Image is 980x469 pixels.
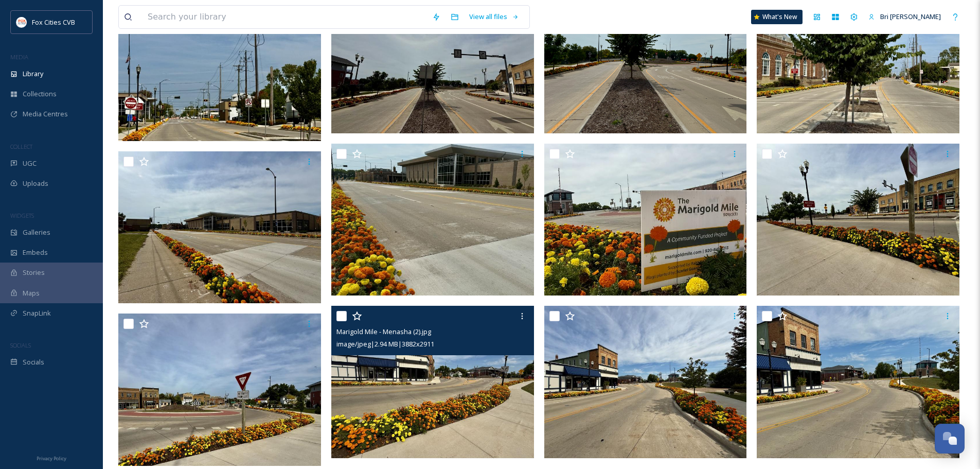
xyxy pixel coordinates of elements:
[464,7,524,27] a: View all files
[23,109,68,119] span: Media Centres
[336,327,431,336] span: Marigold Mile - Menasha (2).jpg
[23,308,51,318] span: SnapLink
[10,143,32,150] span: COLLECT
[37,451,66,464] a: Privacy Policy
[23,248,48,257] span: Embeds
[37,455,66,462] span: Privacy Policy
[757,306,959,458] img: Marigold Mile - Menasha.jpg
[23,159,37,168] span: UGC
[336,339,434,349] span: image/jpeg | 2.94 MB | 3882 x 2911
[935,424,965,454] button: Open Chat
[23,268,45,277] span: Stories
[751,10,803,24] a: What's New
[331,144,534,296] img: Marigold Mile - Menasha (6).jpg
[32,18,75,27] span: Fox Cities CVB
[10,212,34,219] span: WIDGETS
[544,306,747,458] img: Marigold Mile - Menasha (1).jpg
[757,144,959,296] img: Marigold Mile - Menasha (4).jpg
[23,89,57,99] span: Collections
[10,341,31,349] span: SOCIALS
[142,6,427,28] input: Search your library
[23,357,44,367] span: Socials
[23,69,43,79] span: Library
[863,7,946,27] a: Bri [PERSON_NAME]
[544,144,747,296] img: Marigold Mile - Menasha (5).jpg
[23,179,48,188] span: Uploads
[23,288,40,298] span: Maps
[331,306,534,458] img: Marigold Mile - Menasha (2).jpg
[118,314,321,466] img: Marigold Mile - Menasha (3).jpg
[880,12,941,21] span: Bri [PERSON_NAME]
[16,17,27,27] img: images.png
[23,228,50,237] span: Galleries
[10,53,28,61] span: MEDIA
[118,151,321,304] img: Marigold Mile - Menasha (7).jpg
